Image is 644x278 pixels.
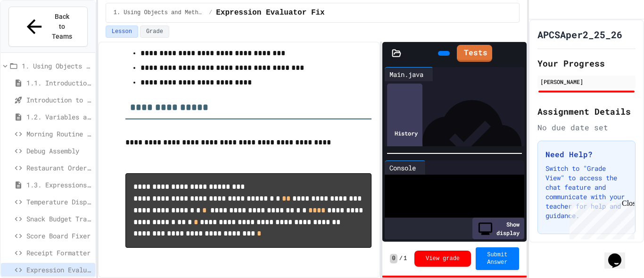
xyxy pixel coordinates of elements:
div: History [387,84,422,183]
span: 1. Using Objects and Methods [22,61,91,71]
span: 1. Using Objects and Methods [114,9,205,17]
span: Score Board Fixer [26,231,91,241]
button: View grade [414,251,471,267]
iframe: chat widget [604,240,635,269]
div: Main.java [385,67,433,81]
h2: Assignment Details [537,105,636,118]
span: Introduction to Algorithms, Programming, and Compilers [26,95,91,105]
div: [PERSON_NAME] [540,77,633,86]
span: Expression Evaluator Fix [216,7,324,18]
span: 1.3. Expressions and Output [New] [26,180,91,190]
div: Chat with us now!Close [4,4,65,60]
span: Snack Budget Tracker [26,214,91,224]
div: Main.java [385,69,428,79]
span: Expression Evaluator Fix [26,265,91,275]
iframe: chat widget [566,199,635,239]
h1: APCSAper2_25_26 [537,28,622,41]
span: Debug Assembly [26,146,91,156]
span: Back to Teams [51,12,73,42]
span: 1.1. Introduction to Algorithms, Programming, and Compilers [26,78,91,88]
span: 1.2. Variables and Data Types [26,112,91,122]
h3: Need Help? [545,149,627,160]
button: Lesson [106,25,138,38]
button: Back to Teams [8,7,88,47]
span: Receipt Formatter [26,248,91,258]
div: No due date set [537,122,636,133]
button: Submit Answer [476,247,519,270]
h2: Your Progress [537,57,636,70]
div: Console [385,160,426,175]
span: 0 [390,254,397,263]
span: Submit Answer [483,251,511,266]
span: Morning Routine Fix [26,129,91,139]
span: Temperature Display Fix [26,197,91,207]
button: Grade [140,25,169,38]
span: Restaurant Order System [26,163,91,173]
a: Tests [457,45,492,62]
span: / [399,255,403,262]
p: Switch to "Grade View" to access the chat feature and communicate with your teacher for help and ... [545,164,627,220]
div: Show display [472,218,524,239]
span: 1 [404,255,407,262]
span: / [209,9,212,17]
div: Console [385,163,421,173]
